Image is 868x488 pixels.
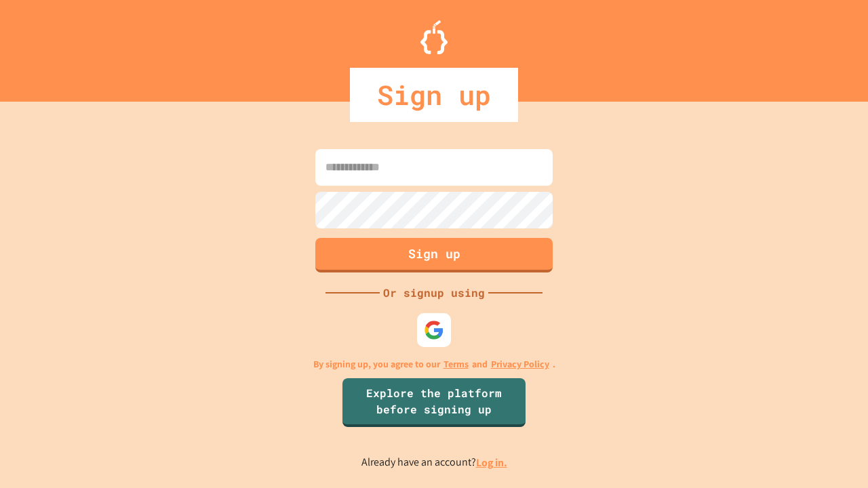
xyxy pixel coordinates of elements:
[342,378,526,427] a: Explore the platform before signing up
[476,455,507,470] a: Log in.
[361,454,507,471] p: Already have an account?
[420,20,448,54] img: Logo.svg
[380,285,488,301] div: Or signup using
[313,357,555,371] p: By signing up, you agree to our and .
[491,357,549,371] a: Privacy Policy
[315,238,553,272] button: Sign up
[424,320,444,340] img: google-icon.svg
[443,357,469,371] a: Terms
[350,68,518,122] div: Sign up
